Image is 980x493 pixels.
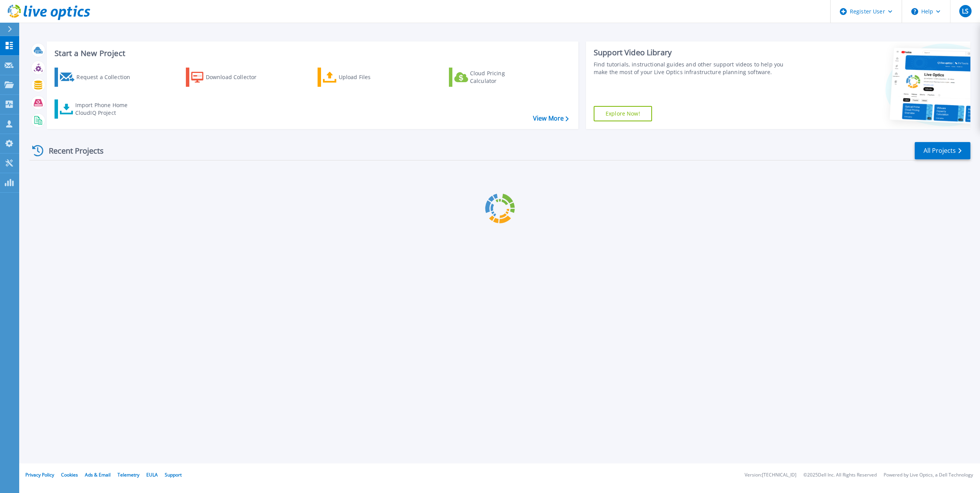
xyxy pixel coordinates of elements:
a: Support [165,471,182,478]
a: EULA [146,471,158,478]
div: Recent Projects [30,141,114,160]
li: © 2025 Dell Inc. All Rights Reserved [803,473,877,478]
a: Cloud Pricing Calculator [449,68,535,87]
h3: Start a New Project [55,49,568,58]
div: Upload Files [339,69,400,85]
div: Support Video Library [594,48,792,58]
a: Upload Files [318,68,403,87]
span: LS [962,8,968,14]
a: Privacy Policy [25,471,54,478]
li: Version: [TECHNICAL_ID] [745,473,796,478]
a: Ads & Email [85,471,111,478]
a: View More [533,115,569,122]
div: Import Phone Home CloudIQ Project [75,101,135,117]
div: Download Collector [206,69,267,85]
a: Request a Collection [55,68,140,87]
div: Cloud Pricing Calculator [470,69,531,85]
div: Request a Collection [76,69,138,85]
div: Find tutorials, instructional guides and other support videos to help you make the most of your L... [594,61,792,76]
a: Telemetry [118,471,139,478]
a: All Projects [915,142,970,159]
a: Download Collector [186,68,271,87]
a: Cookies [61,471,78,478]
a: Explore Now! [594,106,652,121]
li: Powered by Live Optics, a Dell Technology [884,473,973,478]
